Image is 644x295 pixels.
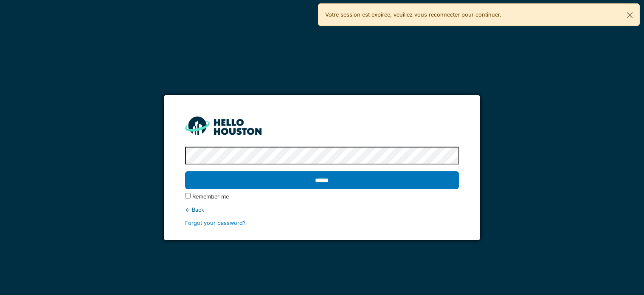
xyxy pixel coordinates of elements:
[620,4,639,26] button: Close
[185,220,246,226] a: Forgot your password?
[185,116,262,135] img: HH_line-BYnF2_Hg.png
[192,193,229,201] label: Remember me
[185,206,459,214] div: ← Back
[318,3,640,26] div: Votre session est expirée, veuillez vous reconnecter pour continuer.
